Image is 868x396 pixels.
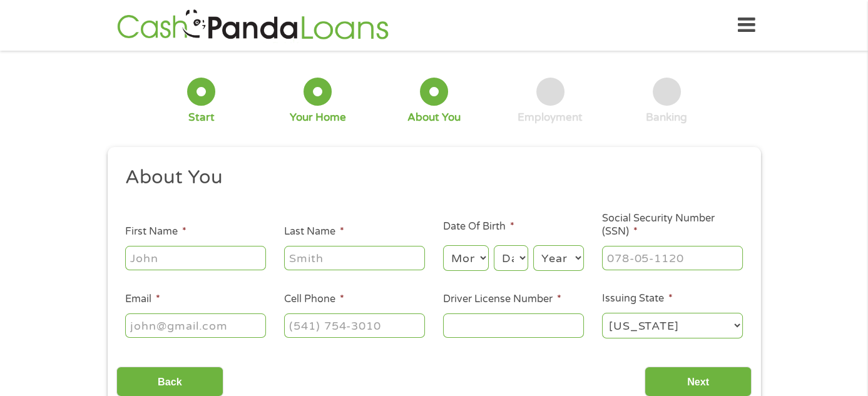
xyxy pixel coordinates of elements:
[407,111,461,124] div: About You
[646,111,687,124] div: Banking
[125,313,266,337] input: john@gmail.com
[290,111,346,124] div: Your Home
[284,293,344,306] label: Cell Phone
[602,246,743,270] input: 078-05-1120
[113,8,392,43] img: GetLoanNow Logo
[602,292,673,305] label: Issuing State
[125,293,160,306] label: Email
[284,225,344,238] label: Last Name
[125,246,266,270] input: John
[125,165,733,190] h2: About You
[284,313,425,337] input: (541) 754-3010
[188,111,215,124] div: Start
[443,293,561,306] label: Driver License Number
[602,212,743,238] label: Social Security Number (SSN)
[443,220,514,233] label: Date Of Birth
[518,111,583,124] div: Employment
[125,225,186,238] label: First Name
[284,246,425,270] input: Smith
